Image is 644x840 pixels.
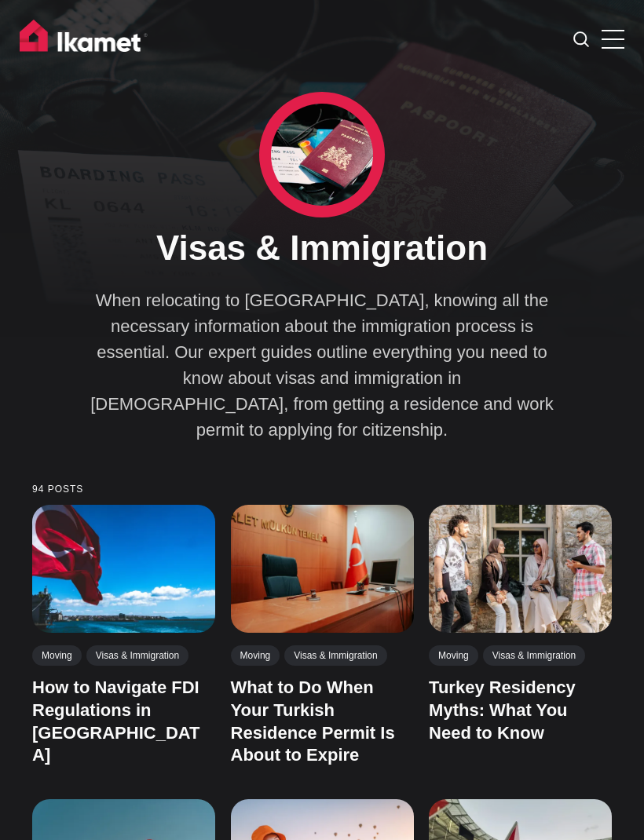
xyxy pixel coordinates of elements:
img: What to Do When Your Turkish Residence Permit Is About to Expire [231,505,414,633]
a: How to Navigate FDI Regulations in [GEOGRAPHIC_DATA] [32,677,200,765]
a: What to Do When Your Turkish Residence Permit Is About to Expire [231,677,395,765]
img: How to Navigate FDI Regulations in Turkey [32,505,215,633]
a: Moving [429,645,478,666]
img: Ikamet home [20,20,148,59]
a: Turkey Residency Myths: What You Need to Know [429,677,576,742]
a: Moving [32,645,82,666]
p: When relocating to [GEOGRAPHIC_DATA], knowing all the necessary information about the immigration... [86,287,558,443]
a: Visas & Immigration [86,645,188,666]
small: 94 posts [32,484,612,495]
h1: Visas & Immigration [86,228,558,269]
img: Visas & Immigration [271,104,373,206]
a: Visas & Immigration [483,645,585,666]
a: Moving [231,645,280,666]
a: Visas & Immigration [284,645,386,666]
img: Turkey Residency Myths: What You Need to Know [429,505,612,633]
